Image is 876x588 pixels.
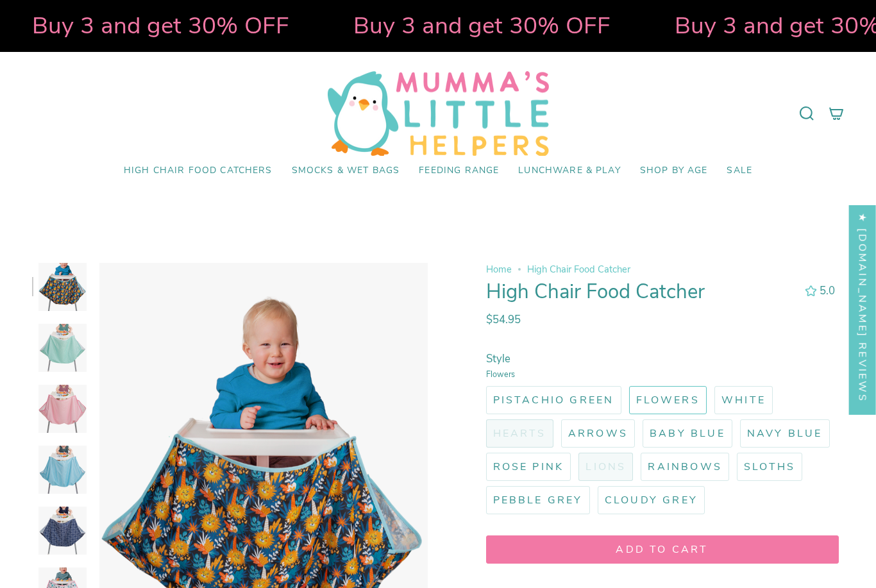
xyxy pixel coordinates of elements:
span: 5.0 [820,283,835,298]
span: $54.95 [486,312,521,327]
span: Style [486,351,510,366]
strong: Buy 3 and get 30% OFF [352,10,609,42]
a: Shop by Age [630,156,718,186]
img: Mumma’s Little Helpers [328,71,549,156]
div: Click to open Judge.me floating reviews tab [849,201,876,414]
span: Sloths [744,460,795,474]
span: Feeding Range [419,165,499,176]
span: Rose Pink [493,460,564,474]
span: Hearts [493,426,546,441]
span: Pistachio Green [493,393,614,407]
span: High Chair Food Catcher [527,263,630,276]
a: High Chair Food Catchers [114,156,282,186]
span: Shop by Age [640,165,708,176]
a: Home [486,263,512,276]
strong: Buy 3 and get 30% OFF [31,10,288,42]
span: Arrows [568,426,628,441]
a: SALE [717,156,762,186]
span: SALE [727,165,752,176]
button: 5.0 out of 5.0 stars [798,282,838,299]
span: Baby Blue [650,426,725,441]
span: White [721,393,766,407]
h1: High Chair Food Catcher [486,280,794,304]
div: 5.0 out of 5.0 stars [805,285,816,296]
a: Smocks & Wet Bags [282,156,410,186]
span: Flowers [636,393,700,407]
a: Lunchware & Play [509,156,630,186]
span: Lions [585,460,626,474]
span: Cloudy Grey [605,493,698,507]
small: Flowers [486,366,839,380]
span: Lunchware & Play [518,165,620,176]
span: Add to cart [498,542,827,557]
button: Add to cart [486,535,839,564]
span: Navy Blue [747,426,823,441]
a: Feeding Range [409,156,509,186]
span: Rainbows [648,460,722,474]
span: High Chair Food Catchers [124,165,273,176]
span: Smocks & Wet Bags [292,165,400,176]
span: Pebble Grey [493,493,583,507]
